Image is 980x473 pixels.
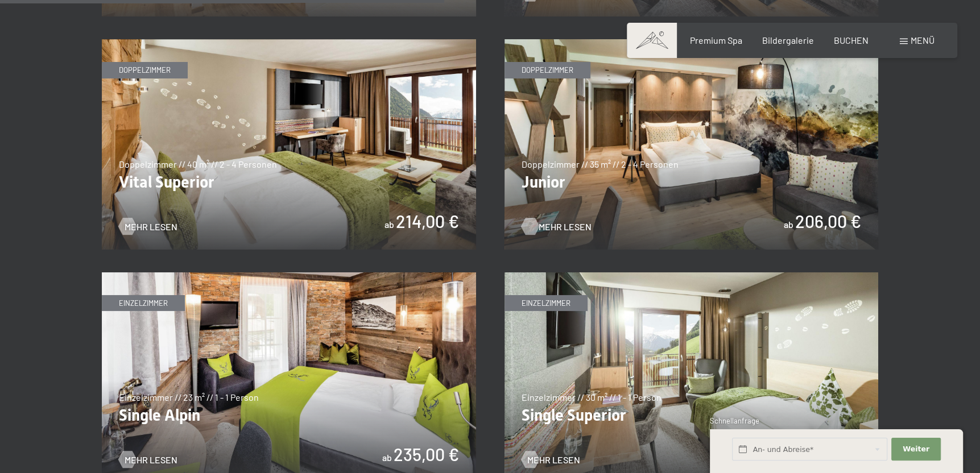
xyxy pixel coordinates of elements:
a: Mehr Lesen [119,220,177,233]
span: Mehr Lesen [125,453,177,466]
span: Menü [911,35,934,45]
a: Mehr Lesen [119,453,177,466]
a: Vital Superior [102,40,476,47]
a: BUCHEN [834,35,869,45]
a: Premium Spa [689,35,742,45]
span: Mehr Lesen [125,220,177,233]
a: Bildergalerie [762,35,814,45]
button: Weiter [891,438,940,461]
a: Mehr Lesen [522,453,580,466]
span: Mehr Lesen [539,220,592,233]
span: Schnellanfrage [710,416,759,425]
span: Weiter [903,444,929,454]
a: Mehr Lesen [522,220,580,233]
a: Single Alpin [102,273,476,280]
span: Mehr Lesen [527,453,580,466]
a: Junior [505,40,879,47]
img: Vital Superior [102,39,476,250]
img: Junior [505,39,879,250]
a: Single Superior [505,273,879,280]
